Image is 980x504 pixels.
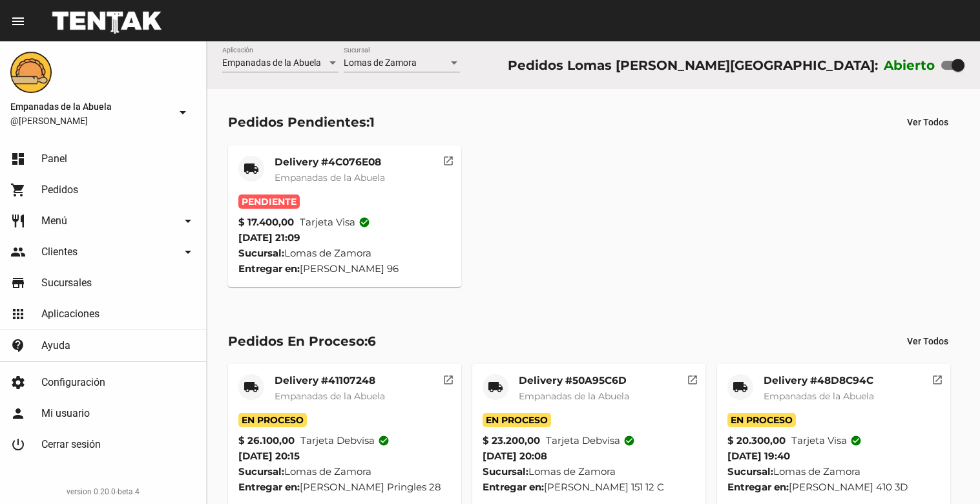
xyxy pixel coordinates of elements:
[238,450,300,462] span: [DATE] 20:15
[41,376,105,389] span: Configuración
[238,479,451,495] div: [PERSON_NAME] Pringles 28
[483,465,528,478] strong: Sucursal:
[370,114,375,130] span: 1
[907,336,948,346] span: Ver Todos
[727,433,786,448] strong: $ 20.300,00
[344,58,417,68] span: Lomas de Zamora
[727,413,796,427] span: En Proceso
[926,452,967,491] iframe: chat widget
[488,379,503,395] mat-icon: local_shipping
[907,117,948,127] span: Ver Todos
[10,406,26,421] mat-icon: person
[275,156,385,169] mat-card-title: Delivery #4C076E08
[10,306,26,322] mat-icon: apps
[238,464,451,479] div: Lomas de Zamora
[10,52,52,93] img: f0136945-ed32-4f7c-91e3-a375bc4bb2c5.png
[180,213,196,229] mat-icon: arrow_drop_down
[300,215,370,230] span: Tarjeta visa
[764,374,874,387] mat-card-title: Delivery #48D8C94C
[41,407,90,420] span: Mi usuario
[483,464,695,479] div: Lomas de Zamora
[10,114,170,127] span: @[PERSON_NAME]
[10,375,26,390] mat-icon: settings
[10,151,26,167] mat-icon: dashboard
[41,184,78,196] span: Pedidos
[41,438,101,451] span: Cerrar sesión
[378,435,390,446] mat-icon: check_circle
[275,390,385,402] span: Empanadas de la Abuela
[300,433,390,448] span: Tarjeta debvisa
[41,308,99,320] span: Aplicaciones
[10,338,26,353] mat-icon: contact_support
[41,246,78,258] span: Clientes
[10,275,26,291] mat-icon: store
[884,55,935,76] label: Abierto
[41,277,92,289] span: Sucursales
[244,161,259,176] mat-icon: local_shipping
[519,374,629,387] mat-card-title: Delivery #50A95C6D
[180,244,196,260] mat-icon: arrow_drop_down
[687,372,698,384] mat-icon: open_in_new
[41,215,67,227] span: Menú
[483,481,544,493] strong: Entregar en:
[238,262,300,275] strong: Entregar en:
[10,99,170,114] span: Empanadas de la Abuela
[727,465,773,478] strong: Sucursal:
[10,485,196,498] div: version 0.20.0-beta.4
[238,481,300,493] strong: Entregar en:
[519,390,629,402] span: Empanadas de la Abuela
[175,105,191,120] mat-icon: arrow_drop_down
[727,481,789,493] strong: Entregar en:
[897,110,959,134] button: Ver Todos
[41,339,70,352] span: Ayuda
[764,390,874,402] span: Empanadas de la Abuela
[244,379,259,395] mat-icon: local_shipping
[443,372,454,384] mat-icon: open_in_new
[238,231,300,244] span: [DATE] 21:09
[483,433,540,448] strong: $ 23.200,00
[897,330,959,353] button: Ver Todos
[546,433,635,448] span: Tarjeta debvisa
[238,246,451,261] div: Lomas de Zamora
[41,152,67,165] span: Panel
[228,112,375,132] div: Pedidos Pendientes:
[368,333,376,349] span: 6
[238,261,451,277] div: [PERSON_NAME] 96
[222,58,321,68] span: Empanadas de la Abuela
[850,435,862,446] mat-icon: check_circle
[727,450,790,462] span: [DATE] 19:40
[10,213,26,229] mat-icon: restaurant
[10,244,26,260] mat-icon: people
[483,450,547,462] span: [DATE] 20:08
[791,433,862,448] span: Tarjeta visa
[238,247,284,259] strong: Sucursal:
[238,215,294,230] strong: $ 17.400,00
[10,437,26,452] mat-icon: power_settings_new
[483,479,695,495] div: [PERSON_NAME] 151 12 C
[443,153,454,165] mat-icon: open_in_new
[275,374,385,387] mat-card-title: Delivery #41107248
[10,14,26,29] mat-icon: menu
[733,379,748,395] mat-icon: local_shipping
[10,182,26,198] mat-icon: shopping_cart
[359,216,370,228] mat-icon: check_circle
[238,413,307,427] span: En Proceso
[275,172,385,184] span: Empanadas de la Abuela
[238,194,300,209] span: Pendiente
[483,413,551,427] span: En Proceso
[623,435,635,446] mat-icon: check_circle
[727,464,940,479] div: Lomas de Zamora
[238,433,295,448] strong: $ 26.100,00
[228,331,376,352] div: Pedidos En Proceso:
[238,465,284,478] strong: Sucursal:
[508,55,878,76] div: Pedidos Lomas [PERSON_NAME][GEOGRAPHIC_DATA]:
[932,372,943,384] mat-icon: open_in_new
[727,479,940,495] div: [PERSON_NAME] 410 3D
